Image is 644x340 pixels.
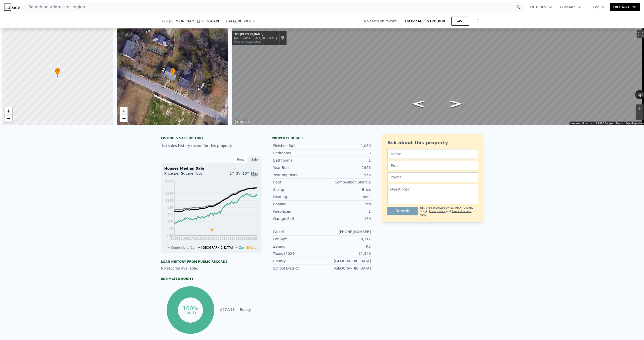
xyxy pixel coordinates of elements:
[273,216,322,221] div: Garage Sqft
[161,277,262,281] div: Estimated Equity
[635,90,638,99] button: Rotate counterclockwise
[429,210,446,213] a: Privacy Policy
[322,202,371,207] div: Yes
[233,119,250,125] a: Open this area in Google Maps (opens a new window)
[427,19,445,23] span: $178,000
[273,244,322,249] div: Zoning
[7,115,10,122] span: −
[322,165,371,170] div: 1966
[445,99,467,109] path: Go East, Adam St
[183,305,198,312] tspan: 100%
[5,107,12,115] a: Zoom in
[322,187,371,192] div: Brick
[273,258,322,263] div: County
[250,246,257,249] span: Sale
[322,194,371,199] div: Vent
[167,213,173,216] tspan: $55
[322,266,371,271] div: [GEOGRAPHIC_DATA]
[273,180,322,185] div: Roof
[226,237,233,240] tspan: 2022
[322,251,371,256] div: $1,446
[120,107,128,115] a: Zoom in
[161,136,262,141] div: LISTING & SALE HISTORY
[272,136,372,140] div: Property details
[239,246,244,249] span: Zip
[525,3,556,12] button: Solutions
[120,115,128,122] a: Zoom out
[322,150,371,156] div: 3
[387,172,478,182] input: Phone
[234,32,277,36] div: 329 [PERSON_NAME]
[387,161,478,170] input: Email
[273,165,322,170] div: Year Built
[273,229,322,234] div: Parcel
[251,171,258,176] span: Max
[239,307,262,312] td: Equity
[165,199,173,202] tspan: $105
[184,311,196,314] tspan: equity
[322,258,371,263] div: [GEOGRAPHIC_DATA]
[233,237,241,240] tspan: 2023
[55,69,60,73] span: •
[170,68,175,77] div: •
[587,5,610,10] a: Log In
[273,194,322,199] div: Heating
[273,187,322,192] div: Siding
[167,206,173,209] tspan: $80
[210,237,218,240] tspan: 2020
[473,16,483,26] button: Show Options
[322,209,371,214] div: 1
[387,207,418,215] button: Submit
[281,35,285,41] a: Show location on map
[161,266,262,271] div: No records available.
[194,237,202,240] tspan: 2018
[220,307,235,312] td: $67,193
[242,237,249,240] tspan: 2024
[233,156,248,163] div: Rent
[273,251,322,256] div: Taxes (2024)
[420,206,478,217] div: This site is protected by reCAPTCHA and the Google and apply.
[249,237,257,240] tspan: 2025
[198,19,255,24] span: , [GEOGRAPHIC_DATA]
[273,150,322,156] div: Bedrooms
[636,90,643,100] button: Reset the view
[273,202,322,207] div: Cooling
[322,172,371,177] div: 1966
[322,158,371,163] div: 1
[218,237,226,240] tspan: 2021
[322,229,371,234] div: [PHONE_NUMBER]
[122,108,125,114] span: +
[273,266,322,271] div: School District
[236,171,240,175] span: 3Y
[273,237,322,242] div: Lot Sqft
[322,180,371,185] div: Composition Shingle
[234,41,261,44] a: View on Google Maps
[322,143,371,148] div: 1,080
[165,192,173,195] tspan: $130
[322,244,371,249] div: R5
[169,227,173,230] tspan: $5
[322,237,371,242] div: 8,712
[164,166,258,171] div: Houses Median Sale
[24,4,85,10] span: Search an address or region
[5,115,12,122] a: Zoom out
[4,4,20,11] img: Lotside
[387,139,478,146] div: Ask about this property
[610,3,640,11] a: Free Account
[122,115,125,122] span: −
[636,112,643,120] button: Zoom out
[556,3,585,12] button: Company
[201,246,233,249] span: [GEOGRAPHIC_DATA]
[55,68,60,77] div: •
[236,19,255,23] span: , NC 28301
[273,209,322,214] div: Fireplaces
[248,156,262,163] div: Sale
[178,237,186,240] tspan: 2016
[387,149,478,159] input: Name
[164,171,211,179] div: Price per Square Foot
[273,172,322,177] div: Year Improved
[233,119,250,125] img: Google
[451,17,469,26] button: SAVE
[234,36,277,40] div: [GEOGRAPHIC_DATA], [US_STATE]
[407,99,430,109] path: Go Northwest, Adam St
